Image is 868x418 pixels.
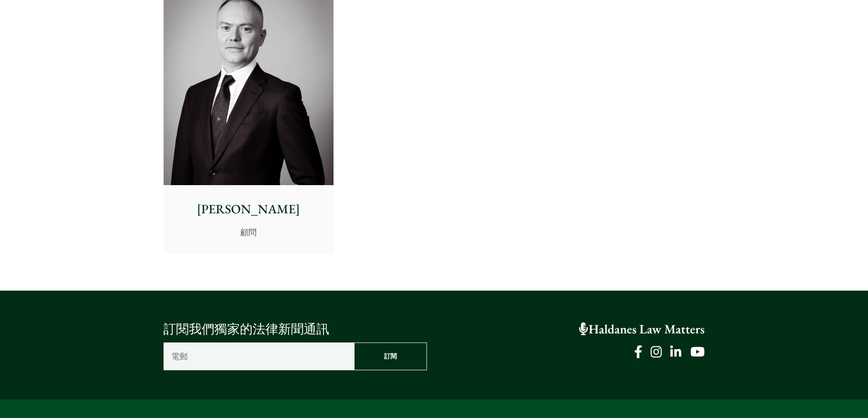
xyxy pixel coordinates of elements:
[164,342,354,370] input: 電郵
[171,226,326,238] p: 顧問
[579,321,705,337] a: Haldanes Law Matters
[171,200,326,219] p: [PERSON_NAME]
[354,342,427,370] input: 訂閱
[164,320,427,339] p: 訂閱我們獨家的法律新聞通訊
